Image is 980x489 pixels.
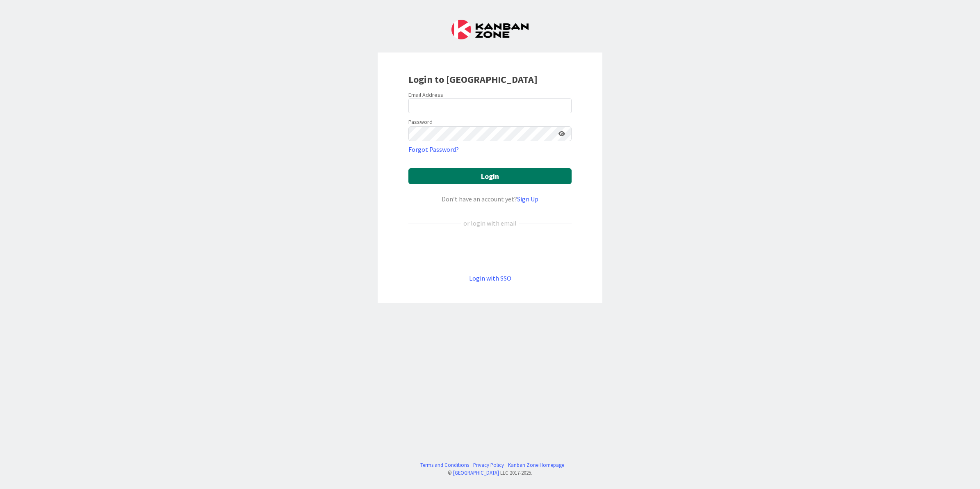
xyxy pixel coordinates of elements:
[408,91,443,98] label: Email Address
[408,118,433,126] label: Password
[473,461,504,469] a: Privacy Policy
[408,73,538,86] b: Login to [GEOGRAPHIC_DATA]
[408,144,459,154] a: Forgot Password?
[408,194,572,204] div: Don’t have an account yet?
[408,168,572,184] button: Login
[517,195,538,203] a: Sign Up
[453,469,499,476] a: [GEOGRAPHIC_DATA]
[469,274,511,282] a: Login with SSO
[461,218,519,228] div: or login with email
[451,20,529,39] img: Kanban Zone
[508,461,564,469] a: Kanban Zone Homepage
[416,469,564,477] div: © LLC 2017- 2025 .
[404,242,576,260] iframe: Botão "Fazer login com o Google"
[420,461,469,469] a: Terms and Conditions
